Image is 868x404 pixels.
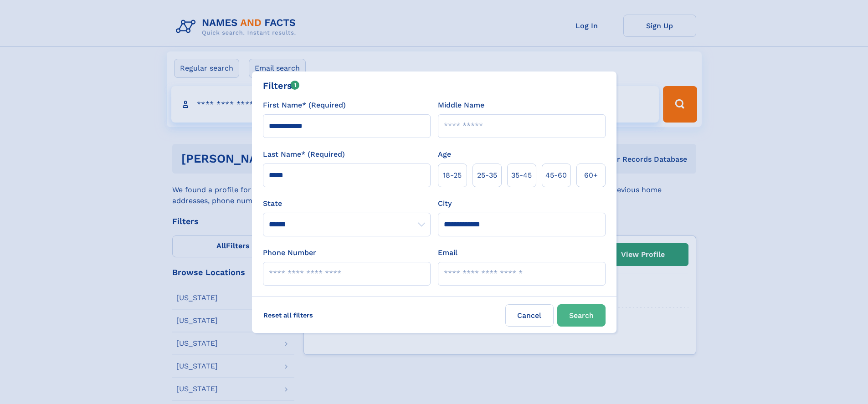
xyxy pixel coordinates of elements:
[263,198,431,209] label: State
[263,79,300,92] div: Filters
[557,304,606,327] button: Search
[477,170,497,181] span: 25‑35
[438,100,484,111] label: Middle Name
[438,247,457,258] label: Email
[438,149,451,160] label: Age
[438,198,452,209] label: City
[545,170,567,181] span: 45‑60
[257,304,319,326] label: Reset all filters
[511,170,532,181] span: 35‑45
[584,170,598,181] span: 60+
[505,304,554,327] label: Cancel
[443,170,462,181] span: 18‑25
[263,247,316,258] label: Phone Number
[263,100,346,111] label: First Name* (Required)
[263,149,345,160] label: Last Name* (Required)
